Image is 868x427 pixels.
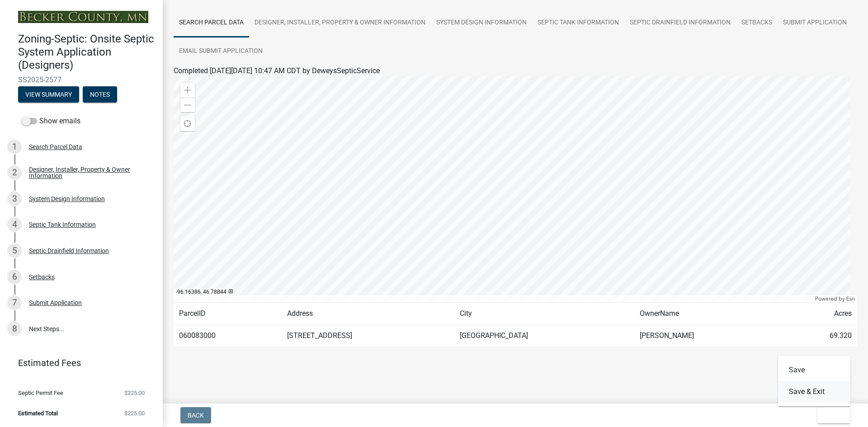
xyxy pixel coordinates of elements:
div: 2 [7,165,22,180]
div: Find my location [180,117,195,131]
div: 1 [7,140,22,154]
h4: Zoning-Septic: Onsite Septic System Application (Designers) [18,33,156,71]
button: Save & Exit [778,381,850,403]
a: Estimated Fees [7,354,148,372]
button: Exit [817,407,850,423]
button: View Summary [18,86,79,103]
td: ParcelID [174,303,282,325]
button: Notes [83,86,117,103]
div: Zoom out [180,98,195,112]
div: Search Parcel Data [29,144,82,150]
div: 4 [7,217,22,232]
span: $225.00 [124,390,145,396]
span: Completed [DATE][DATE] 10:47 AM CDT by DeweysSepticService [174,66,380,75]
td: [STREET_ADDRESS] [282,325,454,347]
div: Septic Drainfield Information [29,248,109,254]
td: 69.320 [782,325,857,347]
td: [GEOGRAPHIC_DATA] [454,325,634,347]
wm-modal-confirm: Notes [83,91,117,99]
div: 7 [7,296,22,310]
td: OwnerName [634,303,782,325]
a: Setbacks [736,9,778,38]
span: Estimated Total [18,410,58,416]
div: Setbacks [29,274,55,280]
div: 8 [7,322,22,336]
span: Exit [825,412,838,419]
div: 5 [7,244,22,258]
a: Submit Application [778,9,852,38]
td: City [454,303,634,325]
a: Septic Tank Information [532,9,624,38]
a: Email Submit Application [174,37,268,66]
a: Esri [846,296,855,302]
span: SS2025-2577 [18,75,145,84]
div: Zoom in [180,83,195,98]
div: Septic Tank Information [29,221,96,228]
a: Designer, Installer, Property & Owner Information [249,9,431,38]
a: Septic Drainfield Information [624,9,736,38]
td: [PERSON_NAME] [634,325,782,347]
div: Submit Application [29,300,82,306]
button: Back [180,407,211,423]
div: Powered by [813,295,857,302]
td: Address [282,303,454,325]
td: Acres [782,303,857,325]
div: 6 [7,270,22,284]
span: Septic Permit Fee [18,390,63,396]
div: System Design Information [29,196,105,202]
wm-modal-confirm: Summary [18,91,79,99]
div: Designer, Installer, Property & Owner Information [29,166,148,179]
a: System Design Information [431,9,532,38]
span: $225.00 [124,410,145,416]
div: Exit [778,356,850,406]
span: Back [188,412,204,419]
label: Show emails [22,116,80,127]
button: Save [778,359,850,381]
a: Search Parcel Data [174,9,249,38]
td: 060083000 [174,325,282,347]
div: 3 [7,192,22,206]
img: Becker County, Minnesota [18,11,148,23]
